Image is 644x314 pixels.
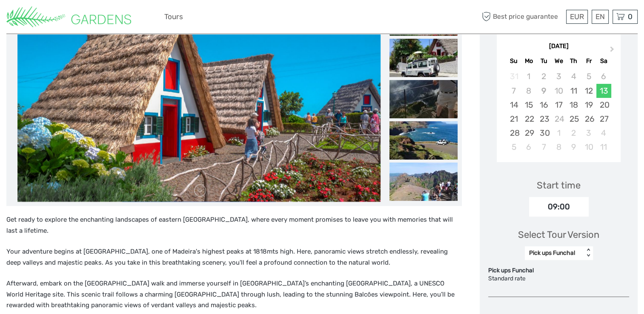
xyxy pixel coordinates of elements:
div: Choose Wednesday, October 8th, 2025 [551,140,566,154]
div: Choose Saturday, October 4th, 2025 [596,126,611,140]
div: Pick ups Funchal [488,266,629,275]
p: We're away right now. Please check back later! [12,15,96,22]
span: Best price guarantee [480,10,564,24]
div: Standard rate [488,274,629,283]
div: Choose Friday, October 3rd, 2025 [581,126,596,140]
div: Not available Wednesday, September 3rd, 2025 [551,69,566,83]
div: Start time [537,179,581,192]
div: Choose Saturday, September 13th, 2025 [596,84,611,98]
span: EUR [570,12,584,21]
div: Pick ups Funchal [529,249,580,257]
div: Choose Monday, September 22nd, 2025 [521,112,536,126]
div: Choose Sunday, September 28th, 2025 [506,126,521,140]
div: Choose Saturday, October 11th, 2025 [596,140,611,154]
img: 6ce9acc27f804391ac146c6cc2836d1f_slider_thumbnail.jpeg [389,80,458,118]
div: Choose Monday, September 29th, 2025 [521,126,536,140]
div: Tu [536,55,551,67]
div: Th [566,55,581,67]
div: Choose Wednesday, October 1st, 2025 [551,126,566,140]
div: Fr [581,55,596,67]
div: Choose Tuesday, September 23rd, 2025 [536,112,551,126]
p: Get ready to explore the enchanting landscapes of eastern [GEOGRAPHIC_DATA], where every moment p... [6,214,462,236]
div: Choose Friday, September 12th, 2025 [581,84,596,98]
div: Not available Monday, September 1st, 2025 [521,69,536,83]
div: Choose Friday, September 26th, 2025 [581,112,596,126]
div: Choose Tuesday, September 30th, 2025 [536,126,551,140]
div: [DATE] [497,42,621,51]
div: month 2025-09 [500,69,618,154]
div: Choose Sunday, September 21st, 2025 [506,112,521,126]
div: Choose Thursday, September 11th, 2025 [566,84,581,98]
div: Not available Thursday, September 4th, 2025 [566,69,581,83]
div: Not available Tuesday, September 9th, 2025 [536,84,551,98]
img: 268949045cfa4417976b67aa51b005f3_slider_thumbnail.jpeg [389,121,458,160]
div: We [551,55,566,67]
div: Choose Saturday, September 20th, 2025 [596,98,611,112]
div: Choose Friday, September 19th, 2025 [581,98,596,112]
div: Select Tour Version [518,228,599,241]
img: 57659b1ffdce40ba824795e7925a5af3_slider_thumbnail.jpeg [389,39,458,77]
div: 09:00 [529,197,589,217]
div: Choose Tuesday, October 7th, 2025 [536,140,551,154]
button: Next Month [606,44,620,58]
div: Not available Saturday, September 6th, 2025 [596,69,611,83]
div: Mo [521,55,536,67]
div: Not available Sunday, August 31st, 2025 [506,69,521,83]
p: Your adventure begins at [GEOGRAPHIC_DATA], one of Madeira's highest peaks at 1818mts high. Here,... [6,246,462,268]
div: Choose Saturday, September 27th, 2025 [596,112,611,126]
div: Not available Sunday, September 7th, 2025 [506,84,521,98]
div: Choose Tuesday, September 16th, 2025 [536,98,551,112]
div: Choose Thursday, September 18th, 2025 [566,98,581,112]
p: Afterward, embark on the [GEOGRAPHIC_DATA] walk and immerse yourself in [GEOGRAPHIC_DATA]’s encha... [6,278,462,311]
img: 3284-3b4dc9b0-1ebf-45c4-852c-371adb9b6da5_logo_small.png [6,6,131,27]
div: Choose Sunday, October 5th, 2025 [506,140,521,154]
button: Open LiveChat chat widget [98,13,108,23]
img: 6880a492e7624df4861f847949a1c19a_slider_thumbnail.jpeg [389,163,458,201]
div: Choose Thursday, September 25th, 2025 [566,112,581,126]
div: Choose Monday, September 15th, 2025 [521,98,536,112]
div: Choose Thursday, October 9th, 2025 [566,140,581,154]
div: Choose Friday, October 10th, 2025 [581,140,596,154]
a: Tours [164,11,183,23]
div: Not available Wednesday, September 10th, 2025 [551,84,566,98]
div: EN [592,10,609,24]
div: Su [506,55,521,67]
div: Choose Sunday, September 14th, 2025 [506,98,521,112]
div: < > [585,248,592,257]
div: Not available Friday, September 5th, 2025 [581,69,596,83]
div: Choose Thursday, October 2nd, 2025 [566,126,581,140]
div: Sa [596,55,611,67]
span: 0 [627,12,634,21]
div: Not available Monday, September 8th, 2025 [521,84,536,98]
div: Not available Tuesday, September 2nd, 2025 [536,69,551,83]
div: Not available Wednesday, September 24th, 2025 [551,112,566,126]
div: Choose Monday, October 6th, 2025 [521,140,536,154]
div: Choose Wednesday, September 17th, 2025 [551,98,566,112]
